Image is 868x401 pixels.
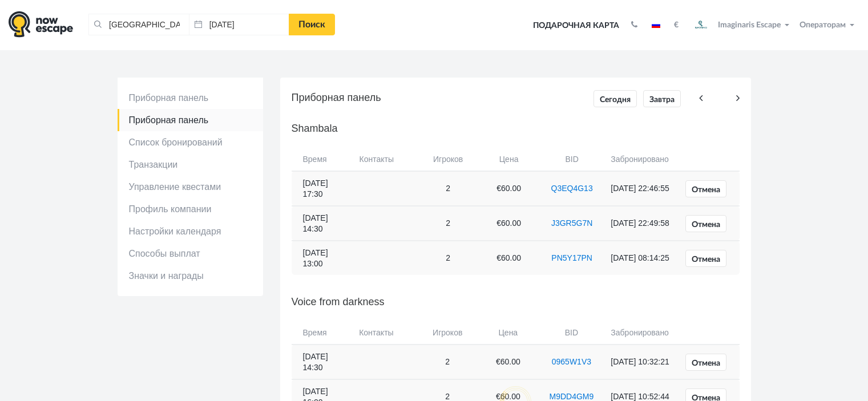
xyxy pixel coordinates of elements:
a: Подарочная карта [529,13,623,38]
td: [DATE] 10:32:21 [605,345,677,379]
td: 2 [417,345,478,379]
h5: Приборная панель [292,89,740,108]
h5: Voice from darkness [292,293,740,310]
a: Список бронирований [118,131,263,153]
h5: Shambala [292,120,740,137]
a: Способы выплат [118,242,263,265]
a: Приборная панель [118,87,263,109]
td: [DATE] 14:30 [292,345,354,379]
th: Контакты [354,148,417,171]
td: €60.00 [479,206,539,241]
a: Поиск [289,14,335,35]
th: Игроков [417,148,479,171]
td: €60.00 [479,171,539,206]
a: Отмена [685,354,726,371]
td: [DATE] 13:00 [292,241,354,275]
td: €60.00 [479,241,539,275]
a: PN5Y17PN [551,253,592,262]
th: BID [538,322,605,345]
a: Сегодня [594,90,637,107]
td: [DATE] 17:30 [292,171,354,206]
a: J3GR5G7N [551,218,592,228]
a: Q3EQ4G13 [551,184,593,193]
th: Забронировано [605,148,677,171]
span: Imaginaris Escape [718,19,781,29]
button: € [668,19,684,31]
td: [DATE] 22:49:58 [605,206,677,241]
img: logo [9,11,73,38]
td: [DATE] 14:30 [292,206,354,241]
td: €60.00 [478,345,538,379]
th: Контакты [353,322,417,345]
a: Завтра [643,90,681,107]
td: 2 [417,171,479,206]
a: Отмена [685,250,726,267]
th: BID [539,148,605,171]
th: Игроков [417,322,478,345]
th: Цена [478,322,538,345]
strong: € [674,21,679,29]
a: Приборная панель [118,109,263,131]
input: Дата [189,14,289,35]
button: Imaginaris Escape [687,14,794,37]
th: Время [292,322,354,345]
td: [DATE] 22:46:55 [605,171,677,206]
td: 2 [417,206,479,241]
td: 2 [417,241,479,275]
a: 0965W1V3 [552,357,591,366]
th: Забронировано [605,322,677,345]
span: Операторам [800,21,846,29]
th: Время [292,148,354,171]
a: Транзакции [118,153,263,176]
img: ru.jpg [652,22,660,28]
td: [DATE] 08:14:25 [605,241,677,275]
th: Цена [479,148,539,171]
a: Настройки календаря [118,220,263,242]
a: Значки и награды [118,265,263,287]
input: Город или название квеста [88,14,189,35]
a: Отмена [685,180,726,197]
button: Операторам [797,19,859,31]
a: Отмена [685,215,726,232]
a: Профиль компании [118,198,263,220]
a: M9DD4GM9 [550,392,594,401]
a: Управление квестами [118,176,263,198]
